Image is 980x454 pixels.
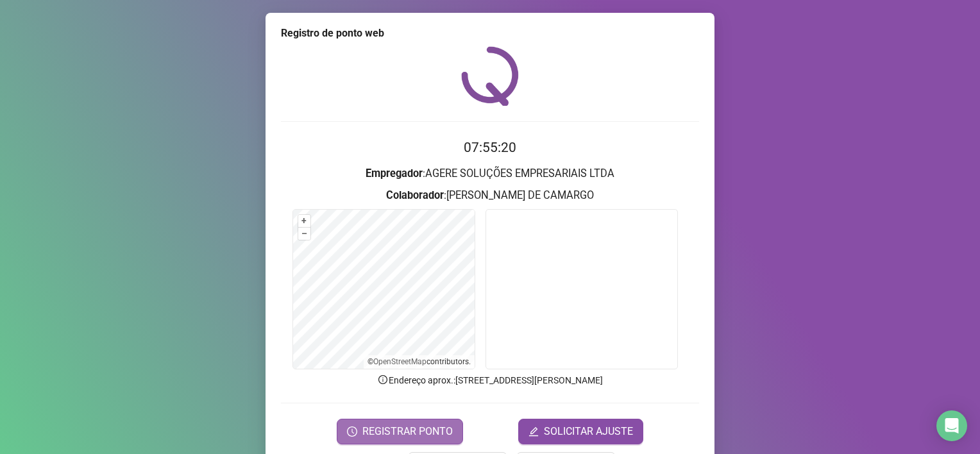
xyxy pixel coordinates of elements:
[281,26,699,41] div: Registro de ponto web
[281,165,699,182] h3: : AGERE SOLUÇÕES EMPRESARIAIS LTDA
[281,187,699,204] h3: : [PERSON_NAME] DE CAMARGO
[281,373,699,387] p: Endereço aprox. : [STREET_ADDRESS][PERSON_NAME]
[362,424,453,439] span: REGISTRAR PONTO
[298,228,310,240] button: –
[518,419,643,444] button: editSOLICITAR AJUSTE
[337,419,463,444] button: REGISTRAR PONTO
[377,374,389,385] span: info-circle
[373,357,427,366] a: OpenStreetMap
[461,46,519,106] img: QRPoint
[347,426,357,437] span: clock-circle
[298,215,310,227] button: +
[528,426,539,437] span: edit
[544,424,633,439] span: SOLICITAR AJUSTE
[366,167,423,180] strong: Empregador
[386,189,444,201] strong: Colaborador
[367,357,471,366] li: © contributors.
[936,410,967,441] div: Open Intercom Messenger
[464,140,516,155] time: 07:55:20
